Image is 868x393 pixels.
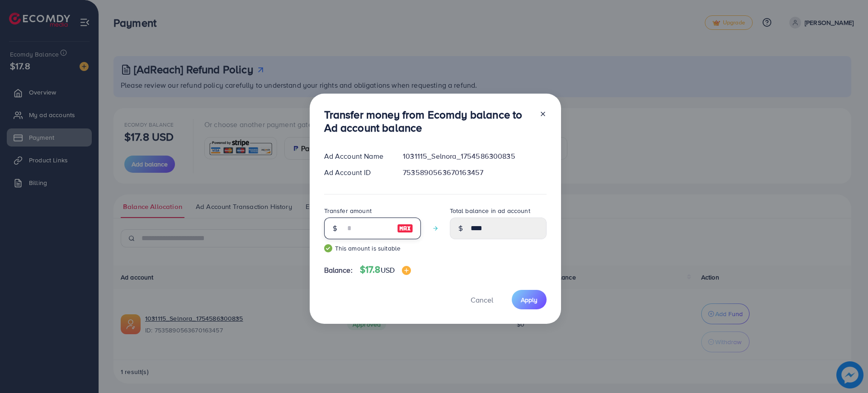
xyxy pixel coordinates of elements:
[397,223,413,234] img: image
[459,290,505,309] button: Cancel
[324,108,532,134] h3: Transfer money from Ecomdy balance to Ad account balance
[324,244,421,253] small: This amount is suitable
[317,151,396,161] div: Ad Account Name
[360,264,411,275] h4: $17.8
[324,265,353,275] span: Balance:
[402,266,411,275] img: image
[324,244,332,252] img: guide
[381,265,395,275] span: USD
[396,151,553,161] div: 1031115_Selnora_1754586300835
[512,290,547,309] button: Apply
[324,206,372,215] label: Transfer amount
[471,295,493,305] span: Cancel
[396,167,553,178] div: 7535890563670163457
[450,206,530,215] label: Total balance in ad account
[521,295,538,304] span: Apply
[317,167,396,178] div: Ad Account ID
